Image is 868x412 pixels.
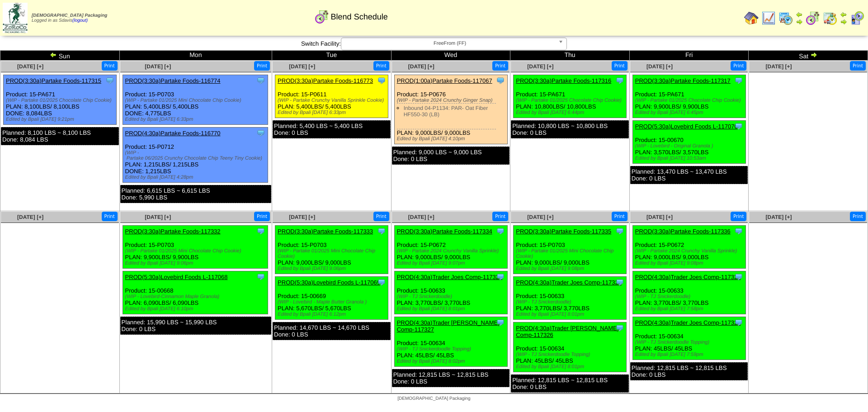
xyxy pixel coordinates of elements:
a: PROD(5:30a)Lovebird Foods L-117069 [278,279,380,286]
div: Edited by Bpali [DATE] 7:59pm [635,352,745,357]
div: Edited by Bpali [DATE] 9:06pm [125,260,268,266]
div: Edited by Bpali [DATE] 8:01pm [516,312,626,317]
div: Planned: 8,100 LBS ~ 8,100 LBS Done: 8,084 LBS [1,127,119,145]
div: Product: 15-P0703 PLAN: 9,900LBS / 9,900LBS [123,226,268,269]
div: Planned: 13,470 LBS ~ 13,470 LBS Done: 0 LBS [630,166,748,184]
button: Print [254,212,270,221]
img: Tooltip [256,272,265,281]
div: Product: 15-P0676 PLAN: 9,000LBS / 9,000LBS [394,75,507,144]
a: [DATE] [+] [527,214,553,220]
img: home.gif [744,11,759,25]
img: calendarinout.gif [823,11,837,25]
a: PROD(5:30a)Lovebird Foods L-117068 [125,274,228,280]
div: Product: 15-P0672 PLAN: 9,000LBS / 9,000LBS [394,226,507,269]
a: [DATE] [+] [646,63,673,70]
div: Edited by Bpali [DATE] 4:28pm [125,175,268,180]
img: arrowright.gif [840,18,847,25]
div: Planned: 9,000 LBS ~ 9,000 LBS Done: 0 LBS [392,147,510,165]
div: (WIP - Lovebird - Maple Butter Granola ) [278,299,388,305]
div: (WIP - TJ Snickerdoodle) [516,299,626,305]
a: (logout) [72,18,88,23]
img: Tooltip [496,272,505,281]
a: [DATE] [+] [527,63,553,70]
div: Edited by Bpali [DATE] 9:08pm [635,260,745,266]
div: (WIP - Partake 01/2025 Chocolate Chip Cookie) [516,98,626,103]
div: (WIP - TJ Snickerdoodle Topping) [516,352,626,357]
img: zoroco-logo-small.webp [3,3,28,33]
button: Print [731,212,746,221]
div: Product: 15-00634 PLAN: 45LBS / 45LBS [514,322,627,372]
div: Planned: 14,670 LBS ~ 14,670 LBS Done: 0 LBS [273,322,391,340]
button: Print [850,61,866,71]
div: Product: 15-PA671 PLAN: 9,900LBS / 9,900LBS [632,75,745,118]
div: Edited by Bpali [DATE] 7:58pm [635,306,745,312]
img: Tooltip [105,76,114,85]
a: PROD(4:30a)Trader [PERSON_NAME] Comp-117327 [397,319,500,333]
div: (WIP - Partake 01/2025 Mini Chocolate Chip Cookie) [125,248,268,254]
span: [DEMOGRAPHIC_DATA] Packaging [397,396,470,401]
div: Product: 15-P0611 PLAN: 5,400LBS / 5,400LBS [275,75,388,118]
a: [DATE] [+] [289,63,315,70]
img: Tooltip [615,278,624,287]
span: [DATE] [+] [765,63,792,70]
a: [DATE] [+] [145,214,171,220]
img: calendarcustomer.gif [850,11,864,25]
div: Product: 15-00634 PLAN: 45LBS / 45LBS [632,317,745,360]
div: (WIP - Partake 01/2025 Mini Chocolate Chip Cookie) [278,248,388,259]
div: Planned: 6,615 LBS ~ 6,615 LBS Done: 5,990 LBS [120,185,272,203]
div: Product: 15-P0703 PLAN: 9,000LBS / 9,000LBS [275,226,388,274]
div: Edited by Bpali [DATE] 6:12pm [278,312,388,317]
div: Product: 15-00670 PLAN: 3,570LBS / 3,570LBS [632,121,745,164]
div: Edited by Bpali [DATE] 9:08pm [516,266,626,271]
div: (WIP - TJ Snickerdoodle Topping) [397,346,507,352]
img: Tooltip [256,76,265,85]
img: Tooltip [256,227,265,236]
button: Print [612,61,627,71]
a: [DATE] [+] [408,214,434,220]
a: PROD(4:30a)Trader [PERSON_NAME] Comp-117326 [516,325,618,338]
span: [DATE] [+] [17,63,43,70]
span: Blend Schedule [331,12,388,22]
a: PROD(3:30a)Partake Foods-117315 [6,77,101,84]
button: Print [254,61,270,71]
div: Product: 15-PA671 PLAN: 10,800LBS / 10,800LBS [514,75,627,118]
div: Product: 15-00669 PLAN: 5,670LBS / 5,670LBS [275,277,388,320]
span: [DATE] [+] [646,214,673,220]
span: [DATE] [+] [289,214,315,220]
div: Edited by Bpali [DATE] 6:44pm [516,110,626,115]
div: (WIP - TJ Snickerdoodle Topping) [635,340,745,345]
img: Tooltip [734,76,743,85]
button: Print [731,61,746,71]
img: calendarblend.gif [806,11,820,25]
a: PROD(4:30a)Trader Joes Comp-117322 [635,319,741,326]
div: Planned: 12,815 LBS ~ 12,815 LBS Done: 0 LBS [511,374,629,393]
div: (WIP - Partake 01/2025 Mini Chocolate Chip Cookie) [516,248,626,259]
div: (WIP - Partake 01/2025 Chocolate Chip Cookie) [6,98,116,103]
div: (WIP - TJ Snickerdoodle) [397,294,507,299]
img: Tooltip [377,278,386,287]
a: PROD(3:30a)Partake Foods-116773 [278,77,373,84]
a: PROD(5:30a)Lovebird Foods L-117070 [635,123,738,130]
span: Logged in as Sdavis [32,13,107,23]
td: Fri [629,51,749,61]
img: Tooltip [734,227,743,236]
div: Product: 15-00668 PLAN: 6,090LBS / 6,090LBS [123,271,268,314]
div: Product: 15-00633 PLAN: 3,770LBS / 3,770LBS [394,271,507,314]
div: Product: 15-P0703 PLAN: 9,000LBS / 9,000LBS [514,226,627,274]
td: Wed [391,51,510,61]
div: (WIP - Lovebird-Cinnamon Maple Granola) [125,294,268,299]
img: Tooltip [615,227,624,236]
span: [DATE] [+] [408,63,434,70]
div: Planned: 10,800 LBS ~ 10,800 LBS Done: 0 LBS [511,120,629,138]
span: [DATE] [+] [17,214,43,220]
a: PROD(3:30a)Partake Foods-117335 [516,228,611,235]
div: Product: 15-P0672 PLAN: 9,000LBS / 9,000LBS [632,226,745,269]
td: Tue [272,51,392,61]
div: (WIP - Partake 2024 Crunchy Vanilla Sprinkle) [397,248,507,254]
td: Thu [510,51,630,61]
a: PROD(3:30a)Partake Foods-117332 [125,228,221,235]
button: Print [373,212,389,221]
button: Print [850,212,866,221]
img: arrowleft.gif [50,51,57,58]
